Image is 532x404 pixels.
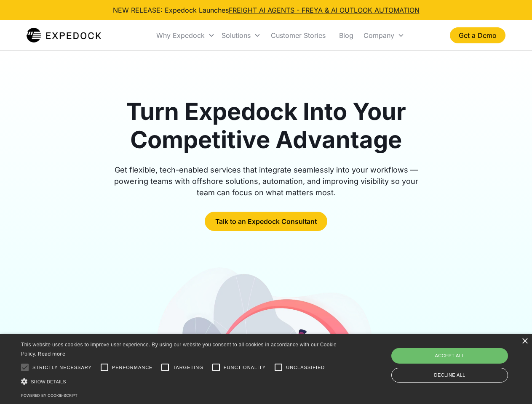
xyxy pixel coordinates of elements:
[229,6,420,14] a: FREIGHT AI AGENTS - FREYA & AI OUTLOOK AUTOMATION
[286,364,325,371] span: Unclassified
[38,351,65,357] a: Read more
[218,21,264,50] div: Solutions
[112,364,153,371] span: Performance
[27,27,101,44] img: Expedock Logo
[104,98,428,154] h1: Turn Expedock Into Your Competitive Advantage
[31,379,66,384] span: Show details
[113,5,420,15] div: NEW RELEASE: Expedock Launches
[224,364,266,371] span: Functionality
[450,27,505,43] a: Get a Demo
[21,342,337,357] span: This website uses cookies to improve user experience. By using our website you consent to all coo...
[360,21,408,50] div: Company
[21,393,78,398] a: Powered by cookie-script
[21,377,340,386] div: Show details
[27,27,101,44] a: home
[153,21,218,50] div: Why Expedock
[364,31,394,40] div: Company
[332,21,360,50] a: Blog
[104,164,428,198] div: Get flexible, tech-enabled services that integrate seamlessly into your workflows — powering team...
[205,212,327,231] a: Talk to an Expedock Consultant
[222,31,251,40] div: Solutions
[264,21,332,50] a: Customer Stories
[32,364,92,371] span: Strictly necessary
[156,31,205,40] div: Why Expedock
[392,313,532,404] iframe: Chat Widget
[173,364,203,371] span: Targeting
